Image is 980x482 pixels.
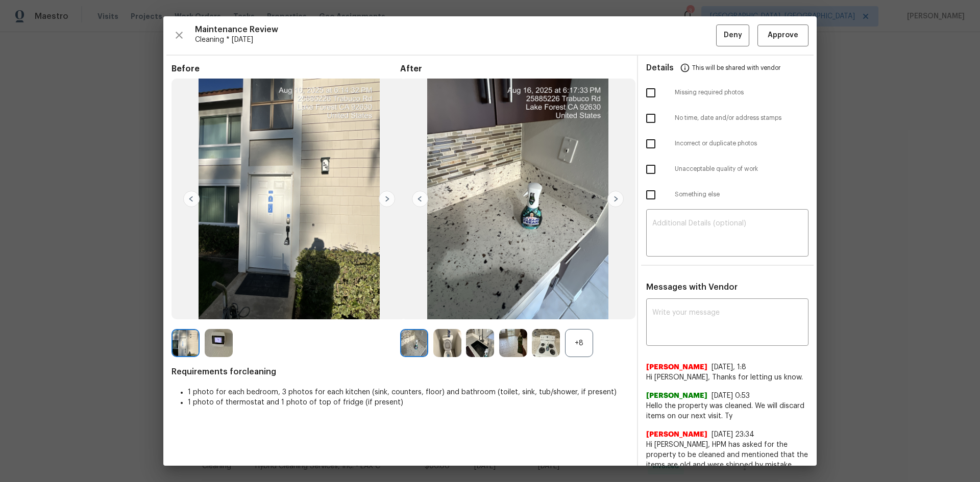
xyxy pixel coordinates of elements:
span: This will be shared with vendor [692,56,780,80]
span: No time, date and/or address stamps [675,114,808,122]
li: 1 photo of thermostat and 1 photo of top of fridge (if present) [188,397,629,408]
span: After [400,64,629,74]
div: No time, date and/or address stamps [638,106,817,131]
span: Deny [724,29,742,42]
button: Deny [716,24,749,46]
span: [DATE] 23:34 [712,431,754,438]
div: Incorrect or duplicate photos [638,131,817,157]
span: Missing required photos [675,88,808,97]
span: [PERSON_NAME] [646,362,707,372]
span: [DATE] 0:53 [712,392,750,399]
img: left-chevron-button-url [412,191,428,207]
span: Something else [675,190,808,199]
span: Approve [768,29,798,42]
span: Messages with Vendor [646,283,738,291]
span: Unacceptable quality of work [675,165,808,173]
span: Cleaning * [DATE] [195,35,716,45]
img: right-chevron-button-url [379,191,395,207]
div: Unacceptable quality of work [638,157,817,182]
span: Requirements for cleaning [171,367,629,377]
img: right-chevron-button-url [607,191,624,207]
button: Approve [757,24,808,46]
span: Maintenance Review [195,24,716,35]
div: Something else [638,182,817,208]
span: Hi [PERSON_NAME], Thanks for letting us know. [646,372,808,383]
span: Incorrect or duplicate photos [675,139,808,148]
span: [DATE], 1:8 [712,364,746,371]
span: [PERSON_NAME] [646,429,707,440]
img: left-chevron-button-url [183,191,200,207]
li: 1 photo for each bedroom, 3 photos for each kitchen (sink, counters, floor) and bathroom (toilet,... [188,387,629,397]
span: Details [646,56,674,80]
span: Hi [PERSON_NAME], HPM has asked for the property to be cleaned and mentioned that the items are o... [646,440,808,480]
div: Missing required photos [638,80,817,106]
div: +8 [565,329,593,357]
span: Before [171,64,400,74]
span: Hello the property was cleaned. We will discard items on our next visit. Ty [646,401,808,421]
span: [PERSON_NAME] [646,391,707,401]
